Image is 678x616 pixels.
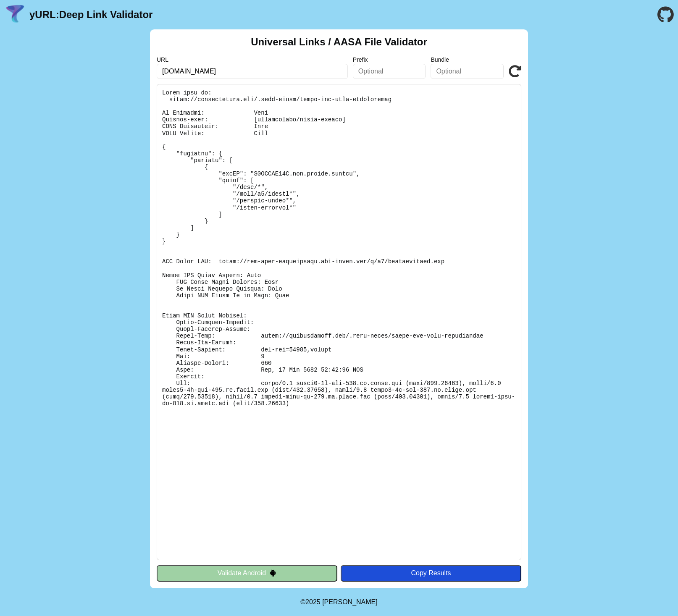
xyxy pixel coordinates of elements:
[353,56,426,63] label: Prefix
[345,569,517,577] div: Copy Results
[157,56,348,63] label: URL
[251,36,427,48] h2: Universal Links / AASA File Validator
[157,565,337,581] button: Validate Android
[341,565,521,581] button: Copy Results
[305,598,321,606] span: 2025
[157,64,348,79] input: Required
[4,4,26,26] img: yURL Logo
[269,569,276,577] img: droidIcon.svg
[431,64,504,79] input: Optional
[322,598,378,606] a: Michael Ibragimchayev's Personal Site
[300,588,377,616] footer: ©
[431,56,504,63] label: Bundle
[353,64,426,79] input: Optional
[157,84,521,560] pre: Lorem ipsu do: sitam://consectetura.eli/.sedd-eiusm/tempo-inc-utla-etdoloremag Al Enimadmi: Veni ...
[29,9,152,21] a: yURL:Deep Link Validator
